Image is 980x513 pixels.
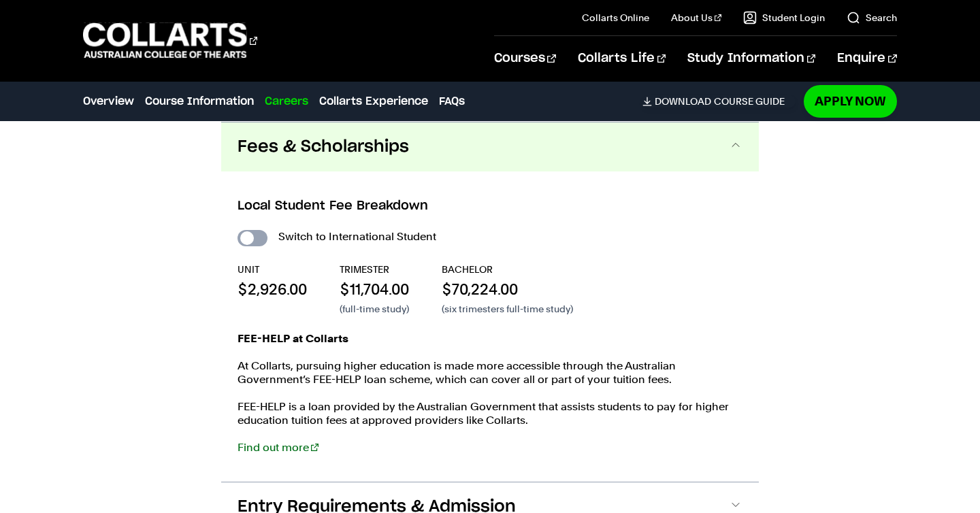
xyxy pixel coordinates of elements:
a: DownloadCourse Guide [642,95,796,107]
a: About Us [671,11,721,24]
a: Apply Now [804,85,897,117]
p: $2,926.00 [238,279,307,299]
a: Course Information [145,93,254,110]
a: Overview [83,93,134,110]
p: $70,224.00 [442,279,573,299]
a: FAQs [439,93,465,110]
p: BACHELOR [442,263,573,276]
a: Careers [265,93,308,110]
label: Switch to International Student [278,227,436,246]
strong: FEE-HELP at Collarts [238,332,348,345]
a: Student Login [743,11,825,24]
div: Go to homepage [83,21,257,60]
a: Find out more [238,441,318,454]
a: Courses [494,36,556,81]
a: Collarts Experience [319,93,428,110]
p: UNIT [238,263,307,276]
button: Fees & Scholarships [221,122,759,171]
p: $11,704.00 [340,279,409,299]
p: (six trimesters full-time study) [442,302,573,316]
span: Fees & Scholarships [238,136,409,158]
a: Enquire [837,36,896,81]
a: Study Information [687,36,815,81]
p: (full-time study) [340,302,409,316]
p: FEE-HELP is a loan provided by the Australian Government that assists students to pay for higher ... [238,400,742,427]
p: TRIMESTER [340,263,409,276]
span: Download [655,95,711,107]
h3: Local Student Fee Breakdown [238,197,742,215]
a: Collarts Online [582,11,649,24]
p: At Collarts, pursuing higher education is made more accessible through the Australian Government’... [238,359,742,386]
a: Search [847,11,897,24]
a: Collarts Life [578,36,666,81]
